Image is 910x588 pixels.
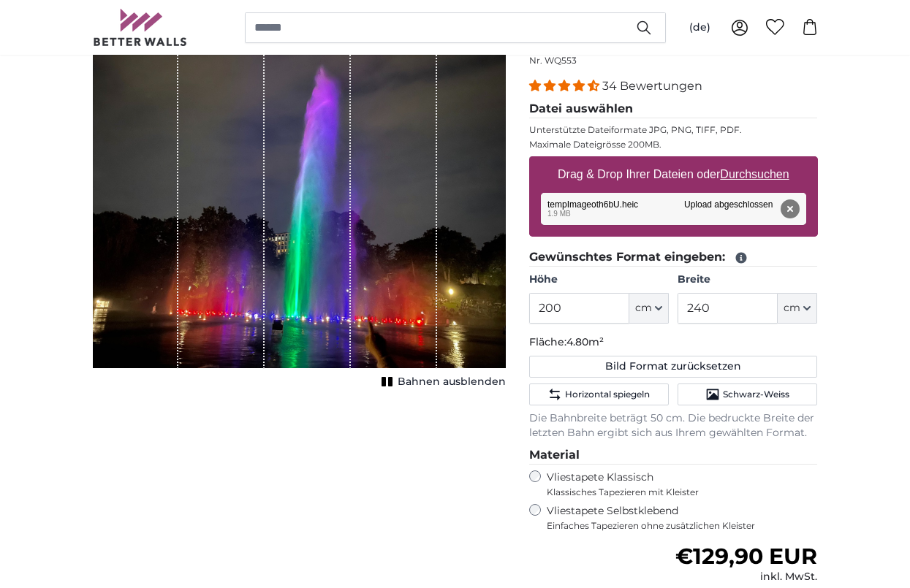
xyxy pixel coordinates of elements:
[566,335,604,348] span: 4.80m²
[547,504,818,532] label: Vliestapete Selbstklebend
[529,446,818,465] legend: Material
[529,124,818,136] p: Unterstützte Dateiformate JPG, PNG, TIFF, PDF.
[723,389,789,400] span: Schwarz-Weiss
[678,15,722,41] button: (de)
[629,293,669,324] button: cm
[529,383,669,405] button: Horizontal spiegeln
[93,25,506,392] div: 1 of 1
[602,79,702,93] span: 34 Bewertungen
[547,486,805,498] span: Klassisches Tapezieren mit Kleister
[675,543,817,570] span: €129,90 EUR
[778,293,817,324] button: cm
[529,411,818,440] p: Die Bahnbreite beträgt 50 cm. Die bedruckte Breite der letzten Bahn ergibt sich aus Ihrem gewählt...
[529,100,818,118] legend: Datei auswählen
[675,570,817,584] div: inkl. MwSt.
[678,272,817,287] label: Breite
[93,9,188,46] img: Betterwalls
[552,160,795,189] label: Drag & Drop Ihrer Dateien oder
[529,139,818,150] p: Maximale Dateigrösse 200MB.
[398,375,506,389] span: Bahnen ausblenden
[529,356,818,378] button: Bild Format zurücksetzen
[529,79,602,93] span: 4.32 stars
[529,272,669,287] label: Höhe
[547,470,805,498] label: Vliestapete Klassisch
[529,248,818,267] legend: Gewünschtes Format eingeben:
[635,301,652,316] span: cm
[784,301,800,316] span: cm
[377,372,506,392] button: Bahnen ausblenden
[529,55,577,66] span: Nr. WQ553
[547,520,818,532] span: Einfaches Tapezieren ohne zusätzlichen Kleister
[720,168,789,180] u: Durchsuchen
[529,335,818,350] p: Fläche:
[678,383,817,405] button: Schwarz-Weiss
[565,389,650,400] span: Horizontal spiegeln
